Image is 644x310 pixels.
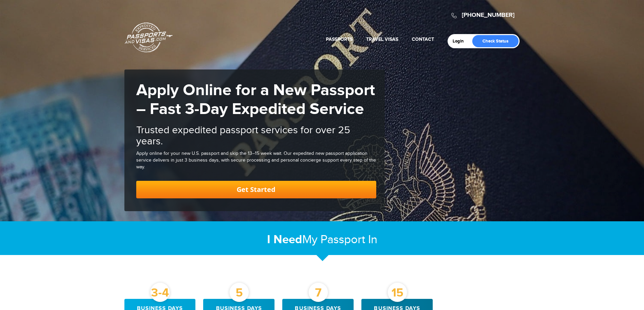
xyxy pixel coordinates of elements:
[388,283,407,302] div: 15
[150,283,170,302] div: 3-4
[412,36,434,42] a: Contact
[124,232,520,247] h2: My
[267,232,302,247] strong: I Need
[462,11,515,19] a: [PHONE_NUMBER]
[125,22,173,53] a: Passports & [DOMAIN_NAME]
[309,283,328,302] div: 7
[136,150,376,171] div: Apply online for your new U.S. passport and skip the 13–15 week wait. Our expedited new passport ...
[136,125,376,147] h2: Trusted expedited passport services for over 25 years.
[320,233,377,247] span: Passport In
[472,35,519,47] a: Check Status
[453,38,469,44] a: Login
[230,283,249,302] div: 5
[366,36,398,42] a: Travel Visas
[136,181,376,198] a: Get Started
[326,36,353,42] a: Passports
[136,81,375,119] strong: Apply Online for a New Passport – Fast 3-Day Expedited Service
